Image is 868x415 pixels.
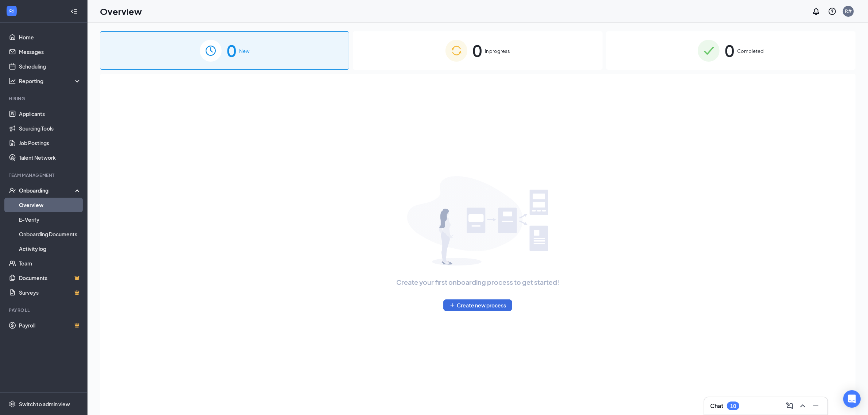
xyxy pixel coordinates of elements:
button: Minimize [810,400,822,412]
svg: Collapse [70,8,78,15]
svg: ChevronUp [798,402,807,410]
span: In progress [485,47,510,55]
svg: Notifications [812,7,821,16]
span: Completed [737,47,764,55]
svg: QuestionInfo [828,7,837,16]
a: Home [19,30,81,44]
svg: Minimize [811,402,820,410]
a: DocumentsCrown [19,271,81,285]
a: E-Verify [19,212,81,227]
div: Open Intercom Messenger [843,390,861,408]
a: Sourcing Tools [19,121,81,136]
div: Team Management [9,172,80,178]
svg: ComposeMessage [785,402,794,410]
div: Hiring [9,96,80,102]
div: Onboarding [19,187,75,194]
button: ChevronUp [797,400,809,412]
svg: Plus [449,302,455,308]
svg: Settings [9,400,16,408]
div: 10 [730,403,736,409]
div: R# [845,8,852,14]
a: Overview [19,198,81,212]
a: Messages [19,44,81,59]
a: Talent Network [19,150,81,165]
a: Team [19,256,81,271]
a: Activity log [19,241,81,256]
div: Switch to admin view [19,400,70,408]
svg: Analysis [9,77,16,85]
a: Onboarding Documents [19,227,81,241]
div: Payroll [9,307,80,313]
a: Applicants [19,106,81,121]
svg: WorkstreamLogo [8,7,15,15]
a: PayrollCrown [19,318,81,333]
a: Job Postings [19,136,81,150]
span: 0 [725,38,734,63]
h3: Chat [710,402,723,410]
h1: Overview [100,5,142,18]
a: SurveysCrown [19,285,81,300]
button: PlusCreate new process [443,299,512,311]
div: Reporting [19,77,82,85]
a: Scheduling [19,59,81,74]
span: 0 [227,38,236,63]
svg: UserCheck [9,187,16,194]
span: New [239,47,249,55]
span: Create your first onboarding process to get started! [396,277,559,287]
span: 0 [472,38,482,63]
button: ComposeMessage [784,400,795,412]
